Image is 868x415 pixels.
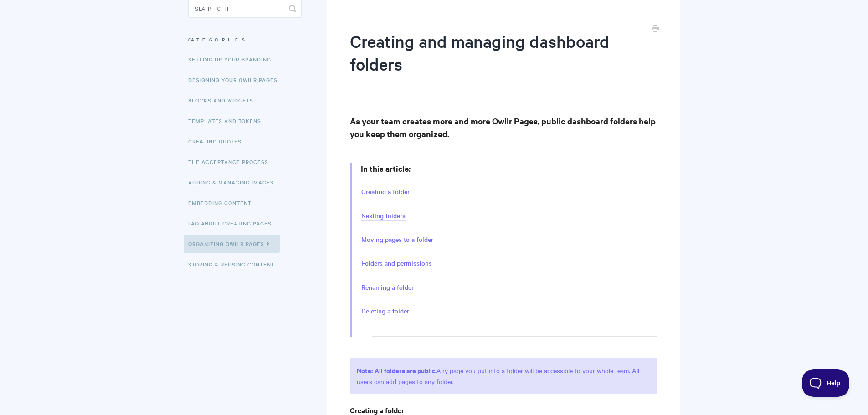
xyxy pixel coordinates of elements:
a: Moving pages to a folder [361,235,433,245]
a: Blocks and Widgets [188,91,260,109]
a: Print this Article [652,24,659,34]
a: Creating a folder [361,187,410,197]
a: Adding & Managing Images [188,173,281,191]
p: Any page you put into a folder will be accessible to your whole team. All users can add pages to ... [350,358,657,394]
a: Nesting folders [361,211,406,221]
strong: Note: [357,365,373,375]
a: The Acceptance Process [188,153,275,171]
strong: A [375,365,379,375]
a: Embedding Content [188,194,258,212]
a: Renaming a folder [361,282,414,292]
a: Deleting a folder [361,306,409,316]
a: Templates and Tokens [188,112,268,130]
a: Designing Your Qwilr Pages [188,71,284,89]
a: Storing & Reusing Content [188,255,282,273]
h3: As your team creates more and more Qwilr Pages, public dashboard folders help you keep them organ... [350,115,657,140]
iframe: Toggle Customer Support [802,369,850,397]
h3: Categories [188,31,302,48]
strong: ll folders are public. [379,365,437,375]
a: FAQ About Creating Pages [188,214,278,232]
a: Creating Quotes [188,132,248,150]
a: Organizing Qwilr Pages [184,235,280,253]
strong: In this article: [361,163,411,174]
a: Folders and permissions [361,258,432,268]
h1: Creating and managing dashboard folders [350,30,643,92]
a: Setting up your Branding [188,50,278,68]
